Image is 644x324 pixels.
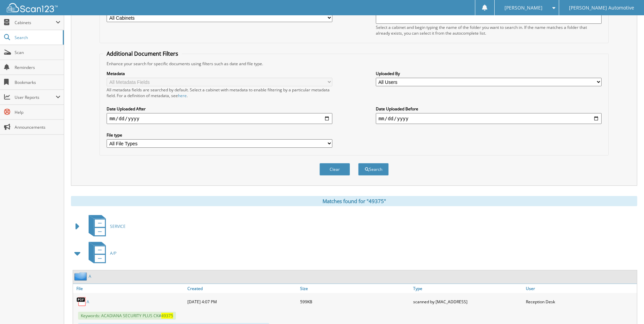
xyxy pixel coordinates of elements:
[110,250,116,256] span: A/P
[7,3,58,12] img: scan123-logo-white.svg
[87,299,89,305] a: A
[107,71,332,76] label: Metadata
[358,163,389,176] button: Search
[15,20,56,25] span: Cabinets
[376,24,602,36] div: Select a cabinet and begin typing the name of the folder you want to search in. If the name match...
[85,213,126,240] a: SERVICE
[89,273,91,279] a: A
[107,106,332,112] label: Date Uploaded After
[85,240,116,267] a: A/P
[186,284,298,293] a: Created
[298,284,411,293] a: Size
[15,65,60,70] span: Reminders
[74,272,89,281] img: folder2.png
[376,106,602,112] label: Date Uploaded Before
[569,6,634,10] span: [PERSON_NAME] Automotive
[71,196,637,206] div: Matches found for "49375"
[107,113,332,124] input: start
[524,284,637,293] a: User
[298,295,411,308] div: 599KB
[504,6,542,10] span: [PERSON_NAME]
[610,291,644,324] iframe: Chat Widget
[161,313,173,319] span: 49375
[76,296,87,307] img: PDF.png
[78,312,176,320] span: Keywords: ACADIANA SECURITY PLUS CK#
[411,284,524,293] a: Type
[186,295,298,308] div: [DATE] 4:07 PM
[178,93,187,98] a: here
[15,124,60,130] span: Announcements
[107,132,332,138] label: File type
[15,50,60,55] span: Scan
[15,35,59,40] span: Search
[15,109,60,115] span: Help
[524,295,637,308] div: Reception Desk
[107,87,332,98] div: All metadata fields are searched by default. Select a cabinet with metadata to enable filtering b...
[15,79,60,85] span: Bookmarks
[110,223,126,229] span: SERVICE
[319,163,350,176] button: Clear
[15,94,56,100] span: User Reports
[103,50,182,57] legend: Additional Document Filters
[411,295,524,308] div: scanned by [MAC_ADDRESS]
[376,71,602,76] label: Uploaded By
[73,284,186,293] a: File
[376,113,602,124] input: end
[103,61,605,67] div: Enhance your search for specific documents using filters such as date and file type.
